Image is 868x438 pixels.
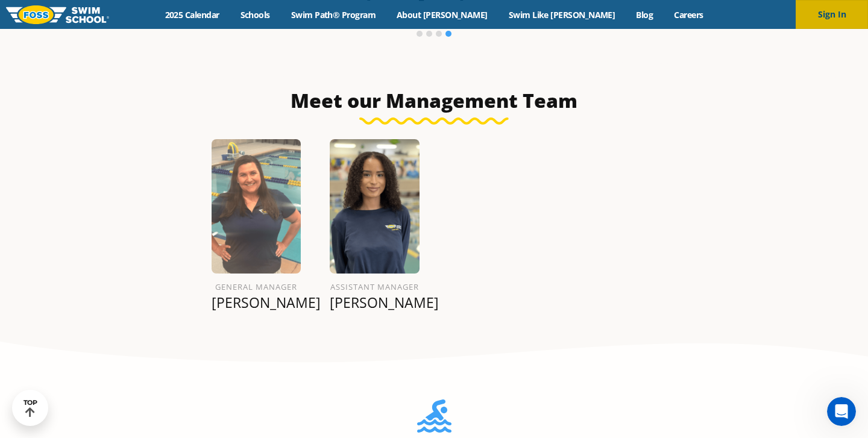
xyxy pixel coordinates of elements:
h3: Meet our Management Team [149,89,719,113]
a: Schools [230,9,280,20]
a: Swim Path® Program [280,9,386,20]
img: Lauren-Neville.png [212,139,301,274]
img: Gabby-Lozano.png [330,139,420,274]
img: FOSS Swim School Logo [6,5,109,24]
a: Blog [626,9,664,20]
a: 2025 Calendar [154,9,230,20]
p: [PERSON_NAME] [212,294,301,311]
h6: Assistant Manager [330,280,420,294]
iframe: Intercom live chat [827,397,856,426]
a: Swim Like [PERSON_NAME] [498,9,626,20]
p: [PERSON_NAME] [330,294,420,311]
h6: General Manager [212,280,301,294]
a: About [PERSON_NAME] [386,9,498,20]
div: TOP [24,399,37,418]
a: Careers [664,9,714,20]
